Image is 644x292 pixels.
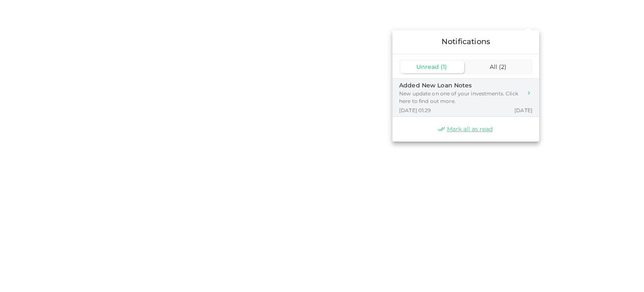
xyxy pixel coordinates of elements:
span: All [490,63,497,71]
div: New update on one of your investments. Click here to find out more. [399,90,522,105]
div: Added New Loan Notes [399,81,522,90]
span: Notifications [441,37,490,46]
span: [DATE] [514,107,532,114]
span: ( 1 ) [441,63,447,71]
span: [DATE] 01:29 [399,107,431,114]
span: ( 2 ) [499,63,506,71]
span: Mark all as read [447,125,493,133]
span: Unread [416,63,439,71]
